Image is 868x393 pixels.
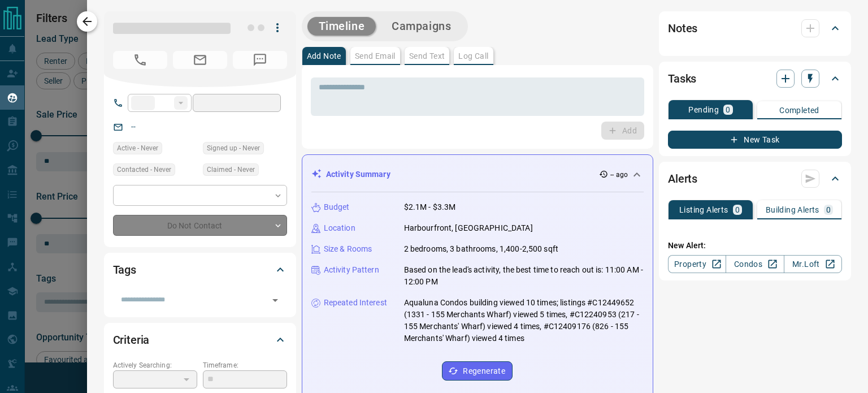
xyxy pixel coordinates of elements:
p: Size & Rooms [324,243,372,255]
p: Completed [779,106,819,114]
div: Tasks [668,65,842,92]
p: Actively Searching: [113,360,197,370]
div: Notes [668,15,842,42]
p: 0 [826,206,831,214]
p: $2.1M - $3.3M [404,201,456,213]
div: Tags [113,256,287,283]
p: Listing Alerts [679,206,728,214]
button: New Task [668,131,842,149]
span: No Email [173,51,227,69]
div: Criteria [113,326,287,353]
a: Condos [726,255,784,273]
p: Based on the lead's activity, the best time to reach out is: 11:00 AM - 12:00 PM [404,264,644,288]
p: Repeated Interest [324,297,387,309]
h2: Alerts [668,170,697,188]
p: Harbourfront, [GEOGRAPHIC_DATA] [404,222,533,234]
span: No Number [233,51,287,69]
p: Activity Pattern [324,264,379,276]
p: 0 [735,206,740,214]
button: Timeline [307,17,376,36]
h2: Tags [113,261,136,279]
p: Location [324,222,355,234]
p: Timeframe: [203,360,287,370]
h2: Tasks [668,70,696,88]
p: -- ago [610,170,628,180]
p: Building Alerts [766,206,819,214]
span: Signed up - Never [207,142,260,154]
span: Claimed - Never [207,164,255,175]
h2: Criteria [113,331,150,349]
span: Contacted - Never [117,164,171,175]
a: Property [668,255,726,273]
p: Activity Summary [326,169,390,180]
p: 0 [726,106,730,114]
p: Add Note [307,52,341,60]
button: Open [267,292,283,308]
p: Budget [324,201,350,213]
span: No Number [113,51,167,69]
button: Regenerate [442,361,513,381]
div: Do Not Contact [113,215,287,236]
span: Active - Never [117,142,158,154]
div: Activity Summary-- ago [311,164,644,185]
p: New Alert: [668,240,842,252]
h2: Notes [668,19,697,37]
p: Pending [688,106,719,114]
p: 2 bedrooms, 3 bathrooms, 1,400-2,500 sqft [404,243,558,255]
button: Campaigns [380,17,462,36]
a: -- [131,122,136,131]
div: Alerts [668,165,842,192]
p: Aqualuna Condos building viewed 10 times; listings #C12449652 (1331 - 155 Merchants Wharf) viewed... [404,297,644,344]
a: Mr.Loft [784,255,842,273]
